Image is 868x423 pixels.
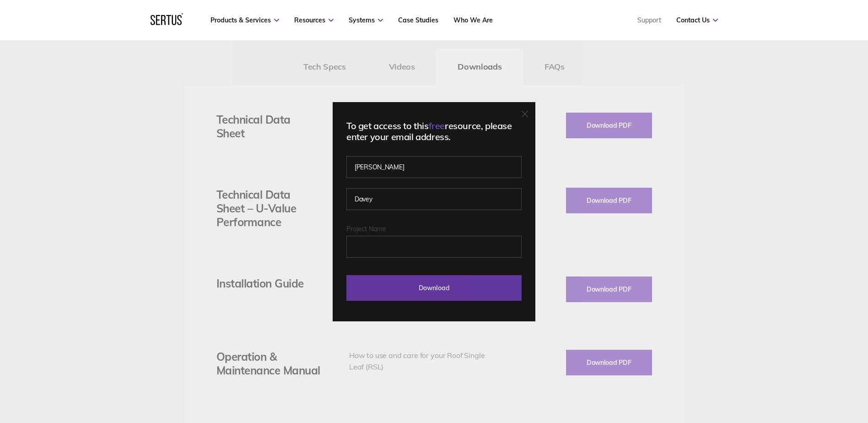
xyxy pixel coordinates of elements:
[210,16,279,24] a: Products & Services
[346,275,522,301] input: Download
[398,16,438,24] a: Case Studies
[346,225,386,233] span: Project Name
[346,120,522,142] div: To get access to this resource, please enter your email address.
[637,16,661,24] a: Support
[346,188,522,210] input: Last name*
[429,120,445,131] span: free
[676,16,718,24] a: Contact Us
[349,16,383,24] a: Systems
[346,156,522,178] input: First name*
[703,317,868,423] iframe: Chat Widget
[453,16,493,24] a: Who We Are
[294,16,334,24] a: Resources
